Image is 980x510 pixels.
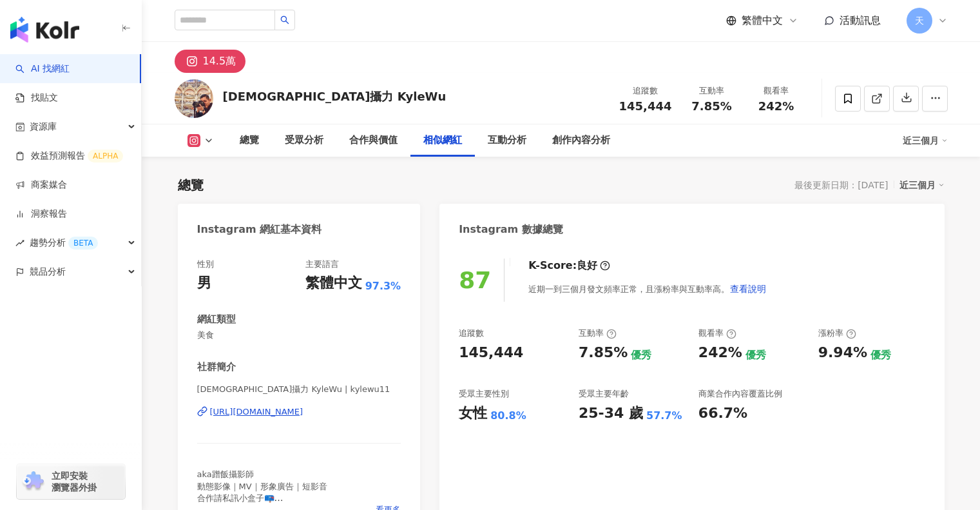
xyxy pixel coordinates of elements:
[459,404,487,424] div: 女性
[745,348,766,362] div: 優秀
[698,388,782,400] div: 商業合作內容覆蓋比例
[579,328,617,339] div: 互動率
[691,100,731,113] span: 7.85%
[197,273,211,293] div: 男
[223,88,447,104] div: [DEMOGRAPHIC_DATA]攝力 KyleWu
[752,84,801,97] div: 觀看率
[619,84,672,97] div: 追蹤數
[899,177,945,193] div: 近三個月
[528,276,767,302] div: 近期一到三個月發文頻率正常，且漲粉率與互動率高。
[528,259,610,273] div: K-Score :
[15,63,70,75] a: searchAI 找網紅
[15,179,67,191] a: 商案媒合
[10,17,79,43] img: logo
[30,257,66,286] span: 競品分析
[818,343,867,363] div: 9.94%
[646,409,682,423] div: 57.7%
[687,84,736,97] div: 互動率
[305,273,362,293] div: 繁體中文
[197,329,401,341] span: 美食
[579,388,629,400] div: 受眾主要年齡
[197,222,322,237] div: Instagram 網紅基本資料
[197,406,401,418] a: [URL][DOMAIN_NAME]
[178,176,204,194] div: 總覽
[203,52,236,70] div: 14.5萬
[490,409,526,423] div: 80.8%
[459,343,523,363] div: 145,444
[30,112,57,141] span: 資源庫
[915,14,924,28] span: 天
[423,133,462,148] div: 相似網紅
[459,388,509,400] div: 受眾主要性別
[631,348,651,362] div: 優秀
[459,328,484,339] div: 追蹤數
[758,100,794,113] span: 242%
[197,313,236,326] div: 網紅類型
[210,406,303,418] div: [URL][DOMAIN_NAME]
[15,239,24,248] span: rise
[197,259,214,270] div: 性別
[68,237,98,250] div: BETA
[280,15,289,25] span: search
[552,133,610,148] div: 創作內容分析
[818,328,856,339] div: 漲粉率
[794,180,888,190] div: 最後更新日期：[DATE]
[175,50,246,73] button: 14.5萬
[730,284,766,294] span: 查看說明
[15,208,67,221] a: 洞察報告
[840,14,881,26] span: 活動訊息
[15,92,58,104] a: 找貼文
[698,343,742,363] div: 242%
[870,348,891,362] div: 優秀
[285,133,323,148] div: 受眾分析
[742,14,783,28] span: 繁體中文
[30,228,98,257] span: 趨勢分析
[240,133,259,148] div: 總覽
[349,133,398,148] div: 合作與價值
[903,130,948,151] div: 近三個月
[579,404,643,424] div: 25-34 歲
[579,343,628,363] div: 7.85%
[698,404,747,424] div: 66.7%
[197,384,401,395] span: [DEMOGRAPHIC_DATA]攝力 KyleWu | kylewu11
[52,470,97,493] span: 立即安裝 瀏覽器外掛
[577,259,597,273] div: 良好
[15,150,123,162] a: 效益預測報告ALPHA
[17,464,125,499] a: chrome extension立即安裝 瀏覽器外掛
[729,276,767,302] button: 查看說明
[488,133,526,148] div: 互動分析
[175,79,213,118] img: KOL Avatar
[619,99,672,113] span: 145,444
[459,222,563,237] div: Instagram 數據總覽
[197,360,236,374] div: 社群簡介
[365,279,401,293] span: 97.3%
[21,471,46,492] img: chrome extension
[305,259,339,270] div: 主要語言
[698,328,736,339] div: 觀看率
[459,267,491,293] div: 87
